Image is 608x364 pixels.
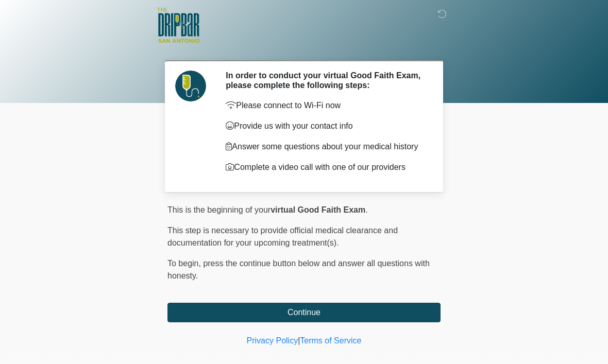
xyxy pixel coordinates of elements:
[247,336,298,345] a: Privacy Policy
[167,259,203,268] span: To begin,
[226,71,425,90] h2: In order to conduct your virtual Good Faith Exam, please complete the following steps:
[365,205,367,214] span: .
[271,205,365,214] strong: virtual Good Faith Exam
[167,303,441,322] button: Continue
[157,8,199,44] img: The DRIPBaR - San Antonio Fossil Creek Logo
[298,336,300,345] a: |
[226,120,425,132] p: Provide us with your contact info
[175,71,206,101] img: Agent Avatar
[167,205,271,214] span: This is the beginning of your
[226,99,425,112] p: Please connect to Wi-Fi now
[300,336,361,345] a: Terms of Service
[167,226,398,247] span: This step is necessary to provide official medical clearance and documentation for your upcoming ...
[226,141,425,153] p: Answer some questions about your medical history
[226,161,425,174] p: Complete a video call with one of our providers
[167,259,430,280] span: press the continue button below and answer all questions with honesty.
